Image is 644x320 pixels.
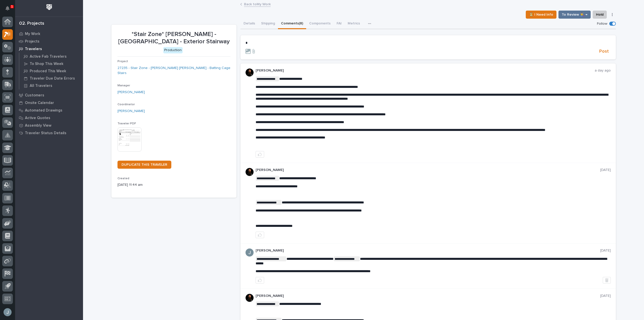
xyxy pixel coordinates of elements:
[25,101,54,105] p: Onsite Calendar
[30,76,75,81] p: Traveler Due Date Errors
[246,68,254,77] img: zmKUmRVDQjmBLfnAs97p
[117,122,136,125] span: Traveler PDF
[117,65,230,76] a: 27235 - Stair Zone - [PERSON_NAME] [PERSON_NAME] - Batting Cage Stairs
[117,177,129,180] span: Created
[603,277,611,283] button: Delete post
[256,68,595,73] p: [PERSON_NAME]
[25,39,39,44] p: Projects
[25,108,62,113] p: Automated Drawings
[15,99,83,106] a: Onsite Calendar
[25,123,51,128] p: Assembly View
[15,30,83,38] a: My Work
[244,1,271,7] a: Back toMy Work
[30,62,63,66] p: To Shop This Week
[19,82,83,89] a: All Travelers
[117,84,130,87] span: Manager
[15,114,83,122] a: Active Quotes
[19,53,83,60] a: Active Fab Travelers
[30,54,67,59] p: Active Fab Travelers
[600,248,611,253] p: [DATE]
[117,60,128,63] span: Project
[256,168,600,172] p: [PERSON_NAME]
[25,116,50,120] p: Active Quotes
[345,19,363,29] button: Metrics
[256,277,264,283] button: like this post
[15,106,83,114] a: Automated Drawings
[246,294,254,302] img: zmKUmRVDQjmBLfnAs97p
[599,49,609,54] span: Post
[2,3,13,14] button: Notifications
[25,93,44,98] p: Customers
[163,47,183,53] div: Production
[25,131,66,135] p: Traveler Status Details
[15,91,83,99] a: Customers
[19,67,83,75] a: Produced This Week
[117,90,145,95] a: [PERSON_NAME]
[596,12,603,18] span: Hold
[117,182,230,188] p: [DATE] 11:44 am
[117,103,135,106] span: Coordinator
[558,11,591,19] button: To Review 👨‍🏭 →
[256,151,264,158] button: like this post
[25,47,42,51] p: Travelers
[19,21,44,26] div: 02. Projects
[117,109,145,114] a: [PERSON_NAME]
[117,161,171,169] a: DUPLICATE THIS TRAVELER
[19,60,83,67] a: To Shop This Week
[30,69,66,74] p: Produced This Week
[334,19,345,29] button: FAI
[15,122,83,129] a: Assembly View
[562,12,587,18] span: To Review 👨‍🏭 →
[600,294,611,298] p: [DATE]
[117,31,230,45] p: *Stair Zone* [PERSON_NAME] - [GEOGRAPHIC_DATA] - Exterior Stairway
[25,32,40,36] p: My Work
[306,19,334,29] button: Components
[246,168,254,176] img: zmKUmRVDQjmBLfnAs97p
[15,129,83,137] a: Traveler Status Details
[246,248,254,257] img: ACg8ocIJHU6JEmo4GV-3KL6HuSvSpWhSGqG5DdxF6tKpN6m2=s96-c
[11,5,13,8] p: 1
[6,6,13,14] div: Notifications1
[15,45,83,53] a: Travelers
[597,22,607,26] p: Follow
[278,19,306,29] button: Comments (8)
[593,11,607,19] button: Hold
[600,168,611,172] p: [DATE]
[526,11,556,19] button: ⏳ I Need Info
[19,75,83,82] a: Traveler Due Date Errors
[122,163,167,166] span: DUPLICATE THIS TRAVELER
[30,84,52,88] p: All Travelers
[595,68,611,73] p: a day ago
[45,3,54,12] img: Workspace Logo
[240,19,258,29] button: Details
[256,294,600,298] p: [PERSON_NAME]
[258,19,278,29] button: Shipping
[256,232,264,238] button: like this post
[256,248,600,253] p: [PERSON_NAME]
[529,12,553,18] span: ⏳ I Need Info
[2,307,13,317] button: users-avatar
[597,49,611,54] button: Post
[15,38,83,45] a: Projects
